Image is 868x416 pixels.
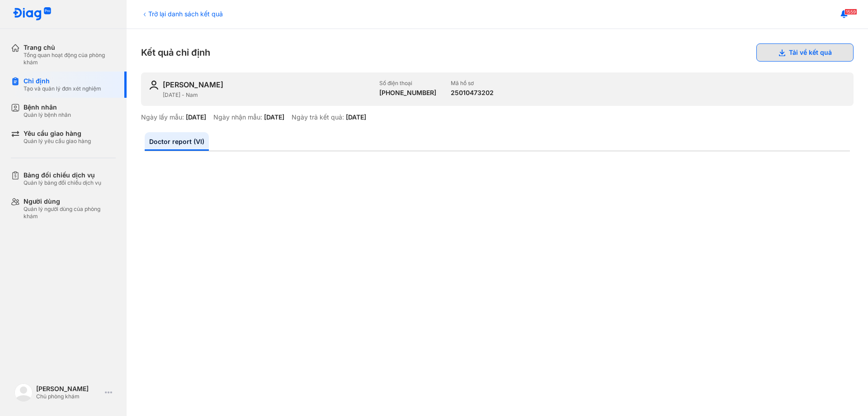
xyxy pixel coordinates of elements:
div: Chỉ định [24,77,101,85]
div: Người dùng [24,197,116,206]
div: [PERSON_NAME] [163,80,223,90]
div: Chủ phòng khám [36,393,101,400]
button: Tải về kết quả [756,43,854,62]
div: Tổng quan hoạt động của phòng khám [24,52,116,66]
div: Kết quả chỉ định [141,43,854,62]
div: 25010473202 [451,89,494,97]
img: logo [13,7,52,21]
div: [PHONE_NUMBER] [379,89,436,97]
span: 1559 [844,9,857,15]
img: user-icon [148,80,159,91]
div: Ngày lấy mẫu: [141,113,184,121]
div: Trở lại danh sách kết quả [141,9,223,19]
div: Ngày trả kết quả: [292,113,344,121]
div: Bảng đối chiếu dịch vụ [24,171,101,179]
div: Quản lý người dùng của phòng khám [24,206,116,220]
div: Tạo và quản lý đơn xét nghiệm [24,85,101,92]
div: [DATE] - Nam [163,91,372,99]
div: Yêu cầu giao hàng [24,129,91,138]
div: Quản lý yêu cầu giao hàng [24,138,91,145]
div: Quản lý bảng đối chiếu dịch vụ [24,179,101,186]
div: Trang chủ [24,43,116,52]
div: [DATE] [346,113,366,121]
div: Quản lý bệnh nhân [24,111,71,119]
img: logo [14,383,33,402]
div: Mã hồ sơ [451,80,494,87]
div: [DATE] [186,113,206,121]
div: Số điện thoại [379,80,436,87]
div: [PERSON_NAME] [36,385,101,393]
a: Doctor report (VI) [145,132,209,151]
div: Ngày nhận mẫu: [213,113,262,121]
div: [DATE] [264,113,284,121]
div: Bệnh nhân [24,103,71,111]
